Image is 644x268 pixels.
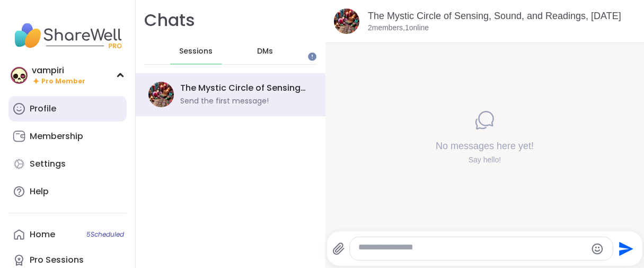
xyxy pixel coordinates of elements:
h4: No messages here yet! [436,139,534,152]
div: Pro Sessions [30,254,84,266]
span: 5 Scheduled [86,230,124,239]
div: Help [30,186,49,197]
a: Membership [8,124,127,149]
button: Send [613,237,637,261]
img: The Mystic Circle of Sensing, Sound, and Readings, Sep 04 [148,82,174,107]
span: DMs [257,46,273,57]
div: vampiri [32,65,85,76]
span: Sessions [179,46,213,57]
div: The Mystic Circle of Sensing, Sound, and Readings, [DATE] [180,82,306,94]
div: Profile [30,103,56,115]
img: ShareWell Nav Logo [8,17,127,54]
a: Help [8,179,127,204]
span: Pro Member [41,77,85,86]
div: Membership [30,131,83,142]
a: Settings [8,151,127,177]
img: vampiri [11,67,28,84]
a: The Mystic Circle of Sensing, Sound, and Readings, [DATE] [368,11,621,21]
iframe: Spotlight [308,53,316,61]
div: Home [30,229,55,240]
div: Say hello! [436,154,534,165]
button: Emoji picker [591,243,604,255]
a: Home5Scheduled [8,222,127,247]
img: The Mystic Circle of Sensing, Sound, and Readings, Sep 04 [334,8,359,34]
textarea: Type your message [358,242,587,256]
h1: Chats [144,8,195,32]
div: Send the first message! [180,96,269,107]
a: Profile [8,96,127,122]
p: 2 members, 1 online [368,23,429,33]
div: Settings [30,158,66,170]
